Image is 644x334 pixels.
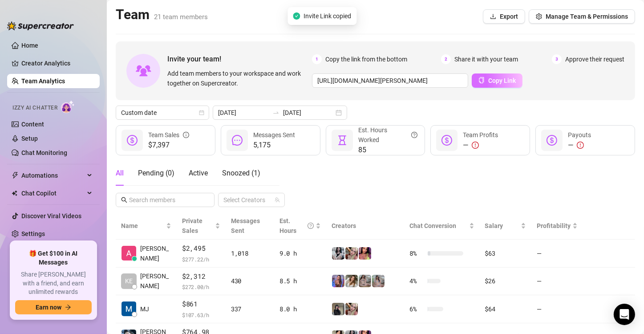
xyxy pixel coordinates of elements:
[21,56,93,70] a: Creator Analytics
[410,304,424,314] span: 6 %
[279,248,321,258] div: 9.0 h
[7,21,74,30] img: logo-BBDzfeDw.svg
[116,168,124,179] div: All
[140,304,149,314] span: MJ
[358,125,418,145] div: Est. Hours Worked
[345,303,358,315] img: Anna
[359,247,371,260] img: GODDESS
[488,77,516,84] span: Copy Link
[529,9,635,24] button: Manage Team & Permissions
[304,11,351,21] span: Invite Link copied
[154,13,208,21] span: 21 team members
[231,248,269,258] div: 1,018
[148,140,189,151] span: $7,397
[138,168,174,179] div: Pending ( 0 )
[372,275,385,287] img: Daisy
[485,276,527,286] div: $26
[547,135,557,146] span: dollar-circle
[537,222,571,229] span: Profitability
[485,222,503,229] span: Salary
[410,248,424,258] span: 8 %
[12,104,57,112] span: Izzy AI Chatter
[308,216,314,236] span: question-circle
[167,69,308,88] span: Add team members to your workspace and work together on Supercreator.
[441,135,452,146] span: dollar-circle
[312,54,322,64] span: 1
[275,197,280,203] span: team
[279,304,321,314] div: 8.0 h
[490,13,496,20] span: download
[472,142,479,149] span: exclamation-circle
[232,135,243,146] span: message
[12,172,19,179] span: thunderbolt
[472,73,522,88] button: Copy Link
[231,276,269,286] div: 430
[21,42,38,49] a: Home
[552,54,562,64] span: 3
[531,240,583,268] td: —
[21,212,81,220] a: Discover Viral Videos
[183,130,189,140] span: info-circle
[167,53,312,65] span: Invite your team!
[15,270,92,297] span: Share [PERSON_NAME] with a friend, and earn unlimited rewards
[199,110,204,115] span: calendar
[546,13,628,20] span: Manage Team & Permissions
[125,276,133,286] span: KE
[116,6,208,23] h2: Team
[359,275,371,287] img: Daisy
[127,135,138,146] span: dollar-circle
[182,271,220,282] span: $2,312
[36,304,61,311] span: Earn now
[337,135,348,146] span: hourglass
[21,149,67,156] a: Chat Monitoring
[345,247,358,260] img: Anna
[463,131,498,138] span: Team Profits
[15,249,92,267] span: 🎁 Get $100 in AI Messages
[61,100,75,113] img: AI Chatter
[332,303,344,315] img: Anna
[485,304,527,314] div: $64
[483,9,525,24] button: Export
[577,142,584,149] span: exclamation-circle
[182,243,220,254] span: $2,495
[21,168,85,183] span: Automations
[325,54,407,64] span: Copy the link from the bottom
[21,230,45,237] a: Settings
[478,77,485,83] span: copy
[253,131,295,138] span: Messages Sent
[15,300,92,314] button: Earn nowarrow-right
[272,109,279,116] span: to
[182,217,203,234] span: Private Sales
[565,54,624,64] span: Approve their request
[218,108,269,118] input: Start date
[326,212,405,240] th: Creators
[122,246,136,261] img: Alexicon Ortiag…
[463,140,498,151] div: —
[410,222,457,229] span: Chat Conversion
[129,195,202,205] input: Search members
[568,131,591,138] span: Payouts
[182,299,220,310] span: $861
[293,12,300,20] span: check-circle
[148,130,189,140] div: Team Sales
[536,13,542,20] span: setting
[410,276,424,286] span: 4 %
[121,221,164,231] span: Name
[531,295,583,323] td: —
[531,268,583,296] td: —
[358,145,418,155] span: 85
[411,125,417,145] span: question-circle
[231,304,269,314] div: 337
[182,255,220,264] span: $ 277.22 /h
[231,217,260,234] span: Messages Sent
[116,212,177,240] th: Name
[189,169,208,177] span: Active
[21,121,44,128] a: Content
[332,247,344,260] img: Sadie
[272,109,279,116] span: swap-right
[182,310,220,319] span: $ 107.63 /h
[140,244,171,263] span: [PERSON_NAME]
[65,304,71,310] span: arrow-right
[182,282,220,291] span: $ 272.00 /h
[122,301,136,316] img: MJ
